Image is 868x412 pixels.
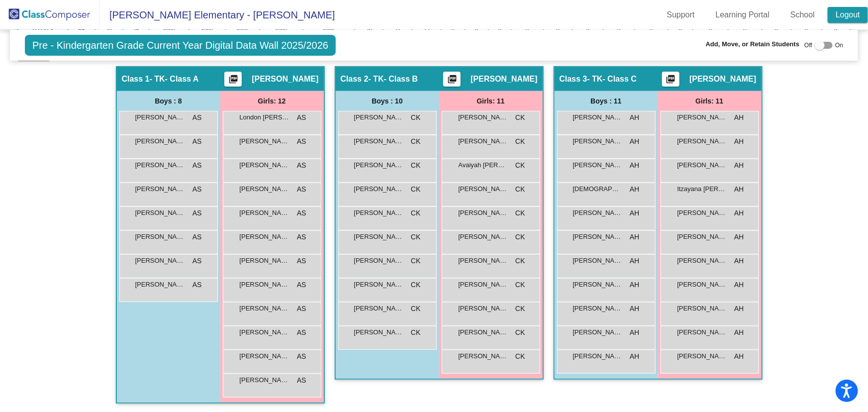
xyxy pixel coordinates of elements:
span: CK [411,136,420,147]
span: AH [630,184,639,195]
span: [DEMOGRAPHIC_DATA][PERSON_NAME] [573,184,623,194]
span: CK [515,112,525,123]
span: [PERSON_NAME] [135,232,185,242]
span: AS [193,136,202,147]
span: [PERSON_NAME] [677,208,727,218]
a: Support [659,7,703,23]
span: [PERSON_NAME] [354,136,404,146]
span: [PERSON_NAME] [354,304,404,313]
span: [PERSON_NAME] [240,375,289,385]
span: CK [411,232,420,242]
span: Add, Move, or Retain Students [706,39,800,49]
span: [PERSON_NAME] [677,136,727,146]
span: AS [193,160,202,171]
span: [PERSON_NAME] [240,232,289,242]
span: [PERSON_NAME] [677,327,727,337]
span: AH [630,208,639,218]
span: CK [515,208,525,218]
span: AH [734,351,744,362]
span: CK [515,256,525,266]
span: [PERSON_NAME] [135,208,185,218]
mat-icon: picture_as_pdf [665,74,677,88]
span: [PERSON_NAME] [354,208,404,218]
span: [PERSON_NAME] Elementary - [PERSON_NAME] [99,7,335,23]
span: AH [630,136,639,147]
span: [PERSON_NAME] [459,136,508,146]
span: CK [411,280,420,290]
a: Logout [828,7,868,23]
span: AS [297,208,306,218]
span: CK [411,256,420,266]
span: [PERSON_NAME] [689,74,756,84]
span: [PERSON_NAME] [PERSON_NAME] [459,184,508,194]
span: [PERSON_NAME] [573,160,623,170]
span: [PERSON_NAME] [677,280,727,290]
span: AH [630,280,639,290]
button: Print Students Details [662,72,679,87]
span: AH [734,208,744,218]
span: AS [297,160,306,171]
span: [PERSON_NAME] [135,136,185,146]
span: [PERSON_NAME] [677,232,727,242]
span: AH [630,160,639,171]
span: [PERSON_NAME] [135,112,185,122]
span: AS [297,304,306,314]
span: CK [515,304,525,314]
span: CK [515,280,525,290]
span: AS [193,232,202,242]
span: Class 2 [341,74,369,84]
span: [PERSON_NAME] [135,280,185,290]
span: AH [734,304,744,314]
span: CK [515,184,525,195]
span: CK [515,327,525,338]
span: AS [193,256,202,266]
span: AH [734,256,744,266]
span: AH [630,232,639,242]
span: London [PERSON_NAME] [240,112,289,122]
span: [PERSON_NAME] [573,304,623,313]
span: [PERSON_NAME] [135,160,185,170]
span: AH [734,232,744,242]
span: CK [515,160,525,171]
span: [PERSON_NAME] [459,208,508,218]
span: - TK- Class B [369,74,418,84]
span: CK [411,327,420,338]
span: AS [297,351,306,362]
span: [PERSON_NAME] [459,327,508,337]
span: Avaiyah [PERSON_NAME] [459,160,508,170]
span: CK [411,112,420,123]
span: [PERSON_NAME] [459,232,508,242]
span: AH [734,327,744,338]
span: AS [193,112,202,123]
button: Print Students Details [224,72,242,87]
span: Class 1 [122,74,150,84]
span: [PERSON_NAME] [677,351,727,361]
span: [PERSON_NAME] [459,112,508,122]
span: AS [297,184,306,195]
span: AS [297,112,306,123]
a: Learning Portal [708,7,778,23]
span: AS [193,184,202,195]
span: [PERSON_NAME] [240,327,289,337]
span: AS [193,208,202,218]
span: AH [630,304,639,314]
span: - TK- Class A [150,74,199,84]
span: Itzayana [PERSON_NAME] [PERSON_NAME] [677,184,727,194]
span: [PERSON_NAME] [240,184,289,194]
span: AS [297,256,306,266]
span: [PERSON_NAME] [135,184,185,194]
span: Off [804,41,812,50]
span: CK [515,351,525,362]
span: [PERSON_NAME] [354,232,404,242]
span: CK [515,232,525,242]
span: [PERSON_NAME] [573,256,623,266]
div: Girls: 12 [220,91,324,111]
span: [PERSON_NAME] [354,184,404,194]
span: CK [411,208,420,218]
mat-icon: picture_as_pdf [446,74,458,88]
div: Girls: 11 [439,91,543,111]
span: - TK- Class C [587,74,637,84]
span: [PERSON_NAME] [573,136,623,146]
span: [PERSON_NAME] [471,74,537,84]
span: AH [630,351,639,362]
